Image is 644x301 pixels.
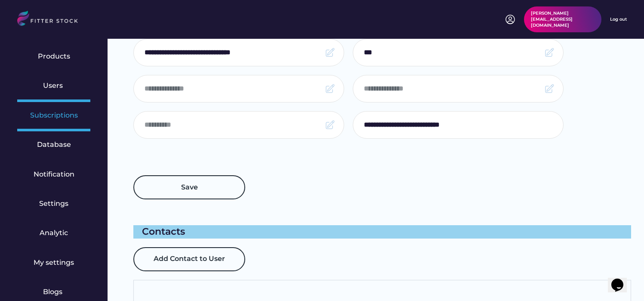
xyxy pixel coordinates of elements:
button: Add Contact to User [133,247,245,271]
div: Users [43,81,65,90]
div: Analytic [40,228,68,238]
img: Frame.svg [325,120,335,130]
img: Frame.svg [325,84,335,94]
div: Blogs [43,287,65,297]
img: Frame.svg [544,84,555,94]
img: Frame.svg [325,47,335,58]
div: Contacts [133,225,631,239]
img: profile-circle.svg [505,14,515,25]
iframe: chat widget [608,267,635,292]
div: Subscriptions [30,111,78,120]
div: Notification [34,170,74,179]
div: Log out [610,16,627,22]
button: Save [133,175,245,199]
div: [PERSON_NAME][EMAIL_ADDRESS][DOMAIN_NAME] [531,10,595,28]
div: Settings [39,199,68,208]
img: LOGO.svg [17,11,85,28]
div: Products [38,52,70,61]
img: Frame.svg [544,47,555,58]
div: My settings [34,258,74,267]
div: Database [37,140,71,149]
